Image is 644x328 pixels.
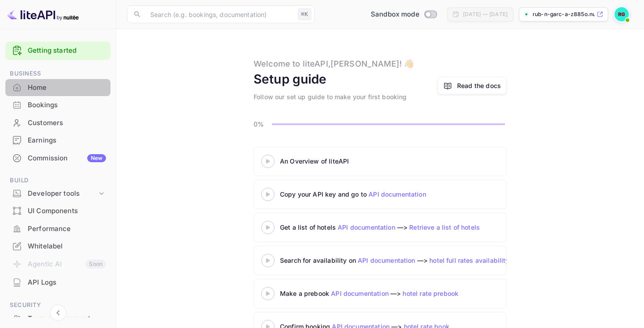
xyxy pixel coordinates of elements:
div: Earnings [5,132,110,149]
div: Performance [5,220,110,238]
a: API documentation [358,257,415,264]
div: API Logs [5,274,110,291]
div: An Overview of liteAPI [280,156,504,166]
a: Earnings [5,132,110,148]
span: Security [5,300,110,310]
a: hotel full rates availability [429,257,509,264]
input: Search (e.g. bookings, documentation) [145,5,294,23]
img: LiteAPI logo [7,7,79,21]
div: Make a prebook —> [280,289,504,298]
a: Getting started [28,46,106,56]
div: Search for availability on —> [280,256,593,265]
div: Home [5,79,110,97]
div: Get a list of hotels —> [280,223,504,232]
a: Retrieve a list of hotels [409,223,480,231]
div: Team management [28,314,106,324]
span: Sandbox mode [371,9,419,20]
a: Team management [5,310,110,327]
div: Getting started [5,42,110,60]
div: Customers [28,118,106,128]
div: Home [28,83,106,93]
div: Developer tools [5,186,110,202]
div: Follow our set up guide to make your first booking [254,92,407,101]
span: Build [5,176,110,185]
p: 0% [254,119,269,129]
p: rub-n-garc-a-z885o.nui... [533,10,595,18]
a: UI Components [5,202,110,219]
a: API documentation [338,223,395,231]
div: Whitelabel [5,238,110,255]
div: Bookings [5,97,110,114]
div: Switch to Production mode [367,9,440,20]
div: Earnings [28,135,106,146]
div: [DATE] — [DATE] [463,10,508,18]
a: Home [5,79,110,96]
div: UI Components [5,202,110,220]
a: Customers [5,114,110,131]
div: Whitelabel [28,241,106,252]
div: Bookings [28,100,106,110]
div: Customers [5,114,110,132]
a: Read the docs [457,81,501,90]
div: Copy your API key and go to [280,189,504,199]
div: Performance [28,224,106,234]
a: hotel rate prebook [402,290,458,297]
div: Welcome to liteAPI, [PERSON_NAME] ! 👋🏻 [254,58,414,70]
div: New [87,154,106,162]
a: Performance [5,220,110,237]
a: Whitelabel [5,238,110,254]
div: UI Components [28,206,106,216]
a: API documentation [331,290,389,297]
a: API Logs [5,274,110,290]
img: Rubén García [614,7,629,21]
span: Business [5,69,110,79]
a: CommissionNew [5,150,110,166]
a: Bookings [5,97,110,113]
a: Read the docs [437,77,507,94]
div: API Logs [28,278,106,288]
div: Setup guide [254,70,327,88]
a: API documentation [369,190,426,198]
div: Developer tools [28,189,97,199]
div: CommissionNew [5,150,110,167]
button: Collapse navigation [50,305,66,321]
div: ⌘K [298,8,311,20]
div: Commission [28,153,106,164]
